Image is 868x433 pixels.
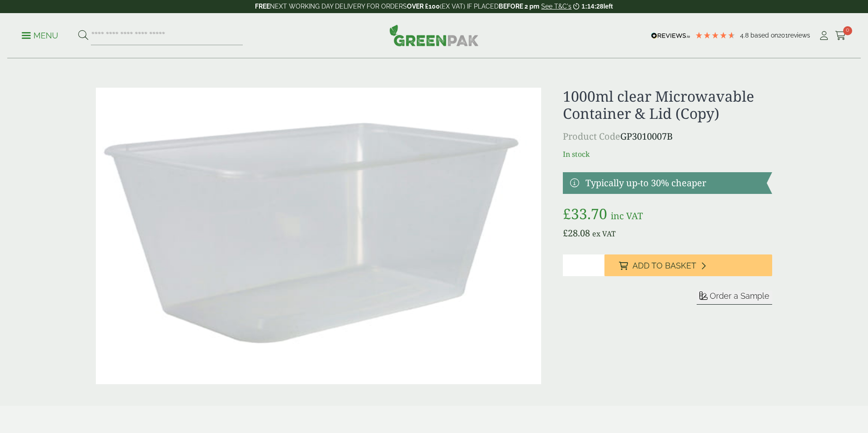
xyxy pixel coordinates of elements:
[563,149,772,160] p: In stock
[604,3,613,10] span: left
[695,31,736,39] div: 4.79 Stars
[581,3,603,10] span: 1:14:28
[632,261,696,271] span: Add to Basket
[843,26,852,35] span: 0
[563,227,568,239] span: £
[255,3,270,10] strong: FREE
[541,3,571,10] a: See T&C's
[818,31,830,40] i: My Account
[563,204,571,223] span: £
[563,88,772,122] h1: 1000ml clear Microwavable Container & Lid (Copy)
[563,130,772,143] p: GP3010007B
[778,32,788,39] span: 201
[592,229,616,239] span: ex VAT
[499,3,539,10] strong: BEFORE 2 pm
[389,24,479,46] img: GreenPak Supplies
[835,29,846,42] a: 0
[835,31,846,40] i: Cart
[22,30,58,39] a: Menu
[651,33,690,39] img: REVIEWS.io
[740,32,750,39] span: 4.8
[750,32,778,39] span: Based on
[563,227,590,239] bdi: 28.08
[563,130,620,142] span: Product Code
[788,32,810,39] span: reviews
[22,30,58,41] p: Menu
[697,291,772,305] button: Order a Sample
[407,3,440,10] strong: OVER £100
[604,254,772,276] button: Add to Basket
[96,88,541,384] img: 3010007B 1000ml Microwaveable Container & Lid
[710,291,769,301] span: Order a Sample
[611,210,643,222] span: inc VAT
[563,204,607,223] bdi: 33.70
